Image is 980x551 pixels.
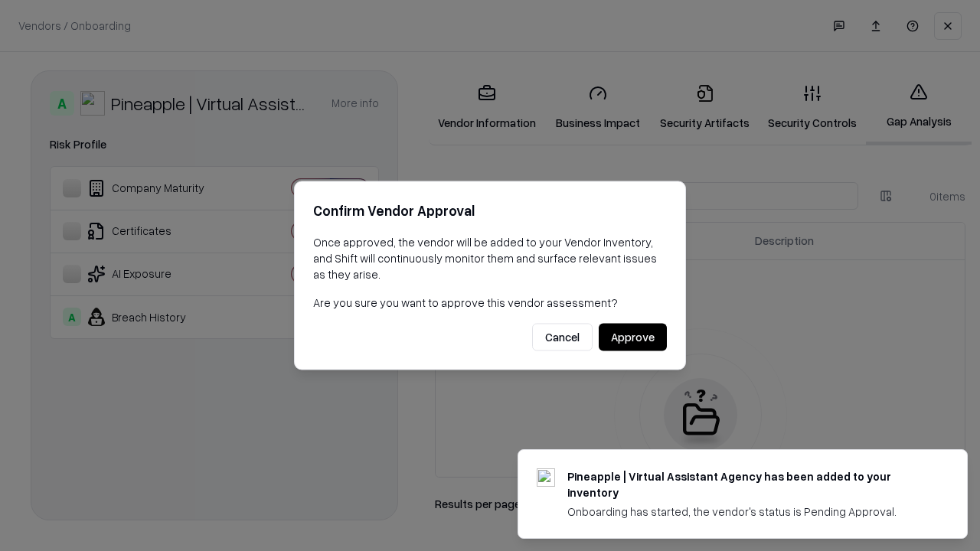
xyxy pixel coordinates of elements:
[599,324,667,351] button: Approve
[532,324,593,351] button: Cancel
[567,468,930,500] div: Pineapple | Virtual Assistant Agency has been added to your inventory
[313,295,667,311] p: Are you sure you want to approve this vendor assessment?
[313,234,667,282] p: Once approved, the vendor will be added to your Vendor Inventory, and Shift will continuously mon...
[313,200,667,222] h2: Confirm Vendor Approval
[567,504,930,520] div: Onboarding has started, the vendor's status is Pending Approval.
[537,468,555,487] img: trypineapple.com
